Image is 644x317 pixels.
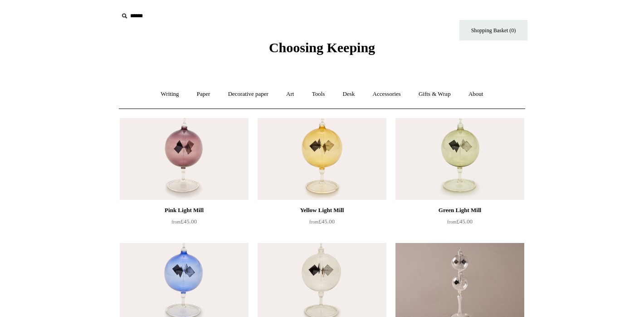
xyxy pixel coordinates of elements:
div: Green Light Mill [398,205,522,216]
a: Gifts & Wrap [410,82,459,106]
div: Yellow Light Mill [260,205,384,216]
a: Yellow Light Mill from£45.00 [258,205,386,242]
span: £45.00 [447,218,473,225]
span: £45.00 [309,218,335,225]
span: from [171,219,181,224]
a: Shopping Basket (0) [459,20,527,40]
span: Choosing Keeping [269,40,375,55]
a: Yellow Light Mill Yellow Light Mill [258,118,386,200]
a: Green Light Mill Green Light Mill [395,118,524,200]
div: Pink Light Mill [122,205,246,216]
a: Pink Light Mill from£45.00 [120,205,249,242]
span: £45.00 [171,218,197,225]
span: from [309,219,318,224]
a: Desk [335,82,363,106]
a: Pink Light Mill Pink Light Mill [120,118,249,200]
a: Writing [153,82,187,106]
a: Choosing Keeping [269,47,375,54]
img: Green Light Mill [395,118,524,200]
img: Yellow Light Mill [258,118,386,200]
a: Green Light Mill from£45.00 [395,205,524,242]
a: Art [278,82,302,106]
img: Pink Light Mill [120,118,249,200]
a: Decorative paper [220,82,277,106]
a: Paper [189,82,219,106]
a: Accessories [365,82,409,106]
a: About [460,82,492,106]
span: from [447,219,456,224]
a: Tools [304,82,333,106]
